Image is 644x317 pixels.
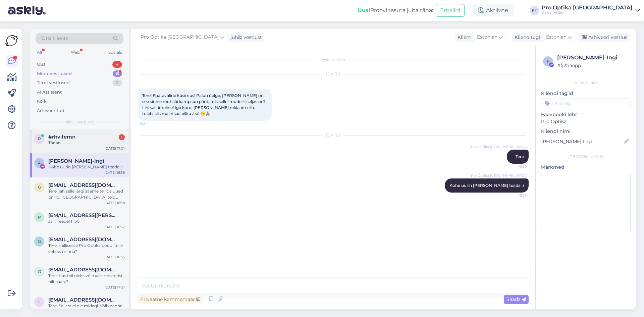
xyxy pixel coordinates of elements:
span: f [547,59,549,64]
div: [DATE] 17:01 [105,146,125,151]
div: Web [69,48,81,57]
div: 4 [112,61,122,68]
span: g [38,184,41,190]
div: Vestlus algas [138,57,529,63]
span: p [38,215,41,220]
span: Minu vestlused [64,119,95,125]
div: Uus [37,61,45,68]
div: 0 [112,80,122,86]
div: Jah, reedel 11.30 [48,218,125,224]
div: Arhiveeritud [37,107,64,114]
p: Kliendi tag'id [541,90,631,97]
div: Tere, Kas teil oleks võimalik retseptist pilt saata? [48,273,125,285]
div: [DATE] 16:58 [104,200,125,205]
div: All [36,48,43,57]
button: Emailid [436,4,465,17]
div: PT [530,6,539,15]
b: Uus! [358,7,370,13]
div: Arhiveeri vestlus [578,33,630,42]
span: geiug@hotmail.com [48,182,118,188]
span: #rhvifemn [48,134,75,140]
input: Lisa nimi [541,138,623,145]
div: AI Assistent [37,89,62,96]
span: Lavrentjevalisa@gmail.com [48,297,118,303]
span: 19:54 [140,121,165,126]
span: gorlina.ja@gmail.com [48,236,118,243]
span: Estonian [477,34,497,41]
span: pekka.hilden@sincotron.eu [48,212,118,218]
div: 8 [113,70,122,77]
div: Tere, Sellest ei ole midagi. Võib panna niisutavat silmatilka silma [PERSON_NAME] õhtuks on taanu... [48,303,125,315]
div: Tiimi vestlused [37,80,70,86]
span: Kohe uurin [PERSON_NAME] teada :) [449,183,524,188]
div: [DATE] 16:55 [104,255,125,260]
div: Kohe uurin [PERSON_NAME] teada :) [48,164,125,170]
span: L [38,299,41,304]
span: geiug@hotmail.com [48,267,118,273]
div: Pro Optika [GEOGRAPHIC_DATA] [542,5,633,10]
div: Kliendi info [541,80,631,86]
span: Annye Rooväli-Ingi [48,158,104,164]
div: [PERSON_NAME]-Ingi [557,54,629,62]
div: Klient [455,34,471,41]
div: [DATE] [138,132,529,138]
div: juhib vestlust [228,34,262,41]
div: 1 [119,134,125,140]
span: Pro Optika [GEOGRAPHIC_DATA] [471,173,527,178]
input: Lisa tag [541,98,631,108]
p: Märkmed [541,164,631,171]
div: Kõik [37,98,47,105]
p: Kliendi nimi [541,128,631,135]
div: Tänan. [48,140,125,146]
span: A [38,160,41,165]
div: [DATE] 16:59 [104,170,125,175]
span: r [38,136,41,141]
div: Socials [107,48,123,57]
div: [DATE] [138,71,529,77]
span: 16:59 [501,164,527,169]
div: [PERSON_NAME] [541,154,631,160]
div: # fj2h4epp [557,62,629,69]
div: [DATE] 14:21 [105,285,125,290]
div: Pro Optika [542,10,633,16]
div: Privaatne kommentaar [138,295,203,304]
span: Estonian [546,34,567,41]
span: Tere! Ebatavaline küsimus! Palun öelge, [PERSON_NAME] on see sinine mohäärkampsun pärit, mis sell... [142,93,267,116]
div: Klienditugi [512,34,540,41]
div: Proovi tasuta juba täna: [358,6,433,14]
span: g [38,269,41,274]
span: Otsi kliente [42,35,68,42]
span: 16:59 [501,193,527,198]
img: Askly Logo [5,34,18,47]
div: Aktiivne [473,4,514,16]
div: Minu vestlused [37,70,72,77]
div: Tere, millisesse Pro Optika poodi teile sobiks minna? [48,243,125,255]
p: Facebooki leht [541,111,631,118]
a: Pro Optika [GEOGRAPHIC_DATA]Pro Optika [542,5,640,16]
span: g [38,239,41,244]
span: Tere [516,154,524,159]
span: Pro Optika [GEOGRAPHIC_DATA] [141,34,219,41]
p: Pro Optika [541,118,631,125]
span: Pro Optika [GEOGRAPHIC_DATA] [471,144,527,149]
div: Tere, jah selle järgi saame tellida uued prillid. [GEOGRAPHIC_DATA] teid külastama teile sobivat ... [48,188,125,200]
span: Saada [506,296,526,302]
div: [DATE] 16:57 [104,224,125,229]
